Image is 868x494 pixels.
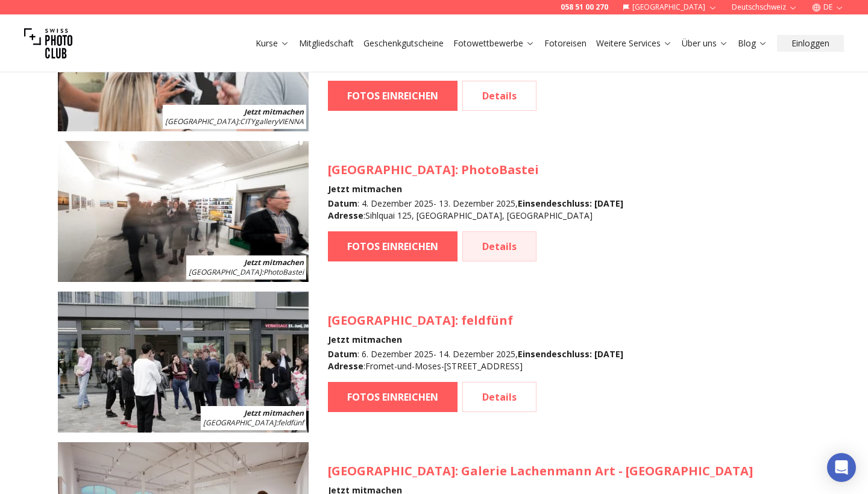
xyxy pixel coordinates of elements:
div: Open Intercom Messenger [827,453,856,482]
b: Datum [328,348,357,360]
b: Jetzt mitmachen [244,408,304,418]
button: Blog [733,35,772,52]
span: [GEOGRAPHIC_DATA] [203,417,276,428]
h4: Jetzt mitmachen [328,183,623,195]
button: Geschenkgutscheine [359,35,448,52]
a: Kurse [256,37,289,49]
span: : PhotoBastei [189,267,304,277]
button: Kurse [251,35,294,52]
b: Einsendeschluss : [DATE] [518,198,623,209]
a: FOTOS EINREICHEN [328,231,458,261]
h3: : feldfünf [328,312,623,329]
a: Mitgliedschaft [299,37,354,49]
img: SPC Photo Awards BERLIN Dezember 2025 [58,292,309,433]
a: Fotowettbewerbe [453,37,535,49]
a: Geschenkgutscheine [363,37,444,49]
b: Adresse [328,210,363,221]
img: SPC Photo Awards Zürich: Dezember 2025 [58,141,309,282]
span: [GEOGRAPHIC_DATA] [328,161,455,178]
div: : 6. Dezember 2025 - 14. Dezember 2025 , : Fromet-und-Moses-[STREET_ADDRESS] [328,348,623,372]
a: Details [462,81,536,111]
span: [GEOGRAPHIC_DATA] [328,312,455,328]
button: Weitere Services [591,35,677,52]
span: [GEOGRAPHIC_DATA] [165,116,238,127]
button: Mitgliedschaft [294,35,359,52]
b: Jetzt mitmachen [244,257,304,267]
a: 058 51 00 270 [561,2,608,12]
a: Details [462,382,536,412]
h3: : PhotoBastei [328,161,623,178]
b: Jetzt mitmachen [244,107,304,117]
a: FOTOS EINREICHEN [328,81,458,111]
div: : 4. Dezember 2025 - 13. Dezember 2025 , : Sihlquai 125, [GEOGRAPHIC_DATA], [GEOGRAPHIC_DATA] [328,198,623,222]
a: Fotoreisen [544,37,587,49]
button: Einloggen [777,35,844,52]
span: : CITYgalleryVIENNA [165,116,304,127]
a: Details [462,231,536,261]
img: Swiss photo club [24,19,72,67]
button: Über uns [677,35,733,52]
h4: Jetzt mitmachen [328,334,623,346]
span: [GEOGRAPHIC_DATA] [328,463,455,479]
a: Über uns [682,37,728,49]
button: Fotowettbewerbe [448,35,539,52]
b: Einsendeschluss : [DATE] [518,348,623,360]
span: : feldfünf [203,417,304,428]
button: Fotoreisen [539,35,591,52]
span: [GEOGRAPHIC_DATA] [189,267,262,277]
a: Blog [738,37,767,49]
b: Adresse [328,360,363,372]
b: Datum [328,198,357,209]
a: FOTOS EINREICHEN [328,382,458,412]
h3: : Galerie Lachenmann Art - [GEOGRAPHIC_DATA] [328,463,753,480]
a: Weitere Services [596,37,672,49]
